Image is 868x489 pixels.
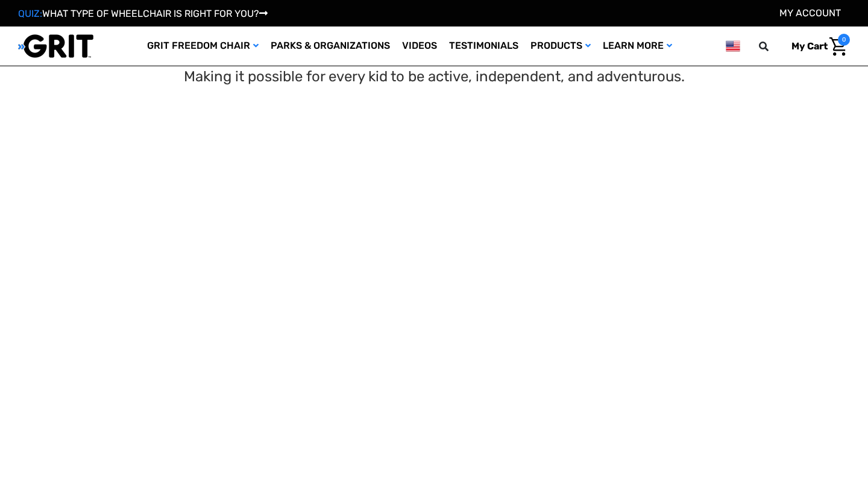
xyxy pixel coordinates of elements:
[829,37,847,56] img: Cart
[764,34,782,59] input: Search
[443,26,524,66] a: Testimonials
[141,26,265,66] a: GRIT Freedom Chair
[838,34,850,46] span: 0
[396,26,443,66] a: Videos
[791,40,828,52] span: My Cart
[782,34,850,59] a: Cart with 0 items
[18,34,93,58] img: GRIT All-Terrain Wheelchair and Mobility Equipment
[524,26,597,66] a: Products
[184,66,685,87] p: Making it possible for every kid to be active, independent, and adventurous.
[18,8,268,19] a: QUIZ:WHAT TYPE OF WHEELCHAIR IS RIGHT FOR YOU?
[726,39,740,54] img: us.png
[18,8,42,19] span: QUIZ:
[779,7,841,19] a: Account
[265,26,396,66] a: Parks & Organizations
[597,26,678,66] a: Learn More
